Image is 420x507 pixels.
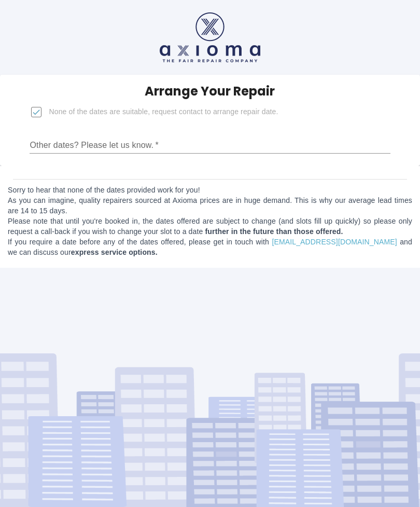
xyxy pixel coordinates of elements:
p: Sorry to hear that none of the dates provided work for you! As you can imagine, quality repairers... [8,185,412,257]
h5: Arrange Your Repair [145,83,275,100]
a: [EMAIL_ADDRESS][DOMAIN_NAME] [272,238,397,246]
b: further in the future than those offered. [205,227,343,236]
img: axioma [160,12,260,62]
span: None of the dates are suitable, request contact to arrange repair date. [49,107,278,117]
b: express service options. [71,248,158,256]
